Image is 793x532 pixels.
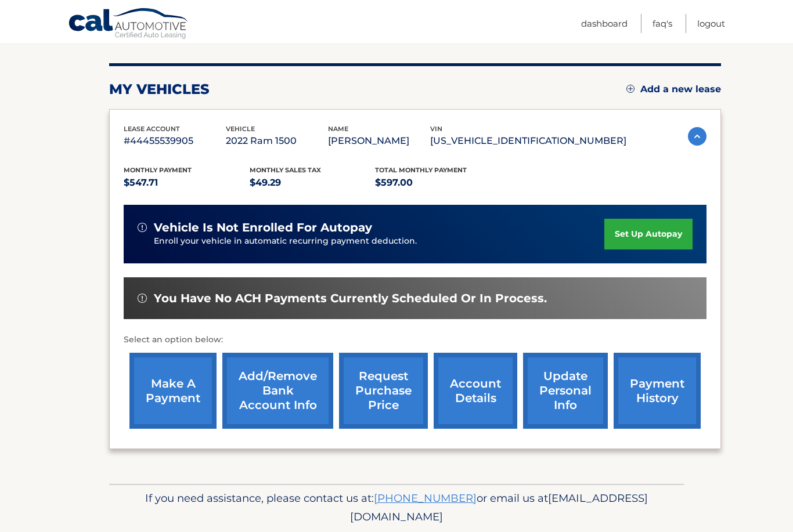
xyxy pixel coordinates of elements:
[604,219,693,249] a: set up autopay
[250,166,321,174] span: Monthly sales Tax
[375,166,467,174] span: Total Monthly Payment
[124,125,180,133] span: lease account
[138,223,147,232] img: alert-white.svg
[124,133,226,149] p: #44455539905
[581,14,628,33] a: Dashboard
[124,166,192,174] span: Monthly Payment
[626,84,721,95] a: Add a new lease
[434,353,517,429] a: account details
[154,220,372,235] span: vehicle is not enrolled for autopay
[138,294,147,303] img: alert-white.svg
[222,353,333,429] a: Add/Remove bank account info
[614,353,701,429] a: payment history
[226,125,255,133] span: vehicle
[124,333,707,347] p: Select an option below:
[226,133,328,149] p: 2022 Ram 1500
[339,353,428,429] a: request purchase price
[688,127,707,146] img: accordion-active.svg
[697,14,725,33] a: Logout
[626,85,635,93] img: add.svg
[68,8,190,41] a: Cal Automotive
[154,235,604,248] p: Enroll your vehicle in automatic recurring payment deduction.
[109,81,210,98] h2: my vehicles
[375,175,501,191] p: $597.00
[350,491,648,523] span: [EMAIL_ADDRESS][DOMAIN_NAME]
[117,489,676,526] p: If you need assistance, please contact us at: or email us at
[523,353,608,429] a: update personal info
[250,175,376,191] p: $49.29
[430,133,626,149] p: [US_VEHICLE_IDENTIFICATION_NUMBER]
[430,125,442,133] span: vin
[653,14,672,33] a: FAQ's
[124,175,250,191] p: $547.71
[328,125,348,133] span: name
[154,291,547,306] span: You have no ACH payments currently scheduled or in process.
[328,133,430,149] p: [PERSON_NAME]
[129,353,217,429] a: make a payment
[374,491,477,505] a: [PHONE_NUMBER]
